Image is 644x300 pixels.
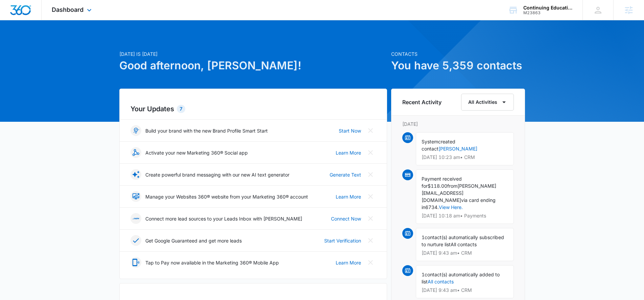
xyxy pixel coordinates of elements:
[457,183,496,189] span: [PERSON_NAME]
[422,213,508,218] p: [DATE] 10:18 am • Payments
[422,234,425,240] span: 1
[391,50,525,57] p: Contacts
[422,176,462,189] span: Payment received for
[461,94,514,111] button: All Activities
[330,171,361,178] a: Generate Text
[439,204,463,210] a: View Here.
[425,204,439,210] span: 6734.
[130,104,376,114] h2: Your Updates
[451,241,477,247] span: All contacts
[324,237,361,244] a: Start Verification
[365,147,376,158] button: Close
[145,259,279,266] p: Tap to Pay now available in the Marketing 360® Mobile App
[422,139,455,152] span: created contact
[422,272,500,284] span: contact(s) automatically added to list
[145,237,242,244] p: Get Google Guaranteed and get more leads
[402,98,442,106] h6: Recent Activity
[438,146,477,152] a: [PERSON_NAME]
[145,149,248,156] p: Activate your new Marketing 360® Social app
[336,259,361,266] a: Learn More
[339,127,361,134] a: Start Now
[365,125,376,136] button: Close
[422,234,504,247] span: contact(s) automatically subscribed to nurture list
[52,6,84,13] span: Dashboard
[145,215,302,222] p: Connect more lead sources to your Leads Inbox with [PERSON_NAME]
[422,190,463,203] span: [EMAIL_ADDRESS][DOMAIN_NAME]
[422,272,425,277] span: 1
[119,57,387,74] h1: Good afternoon, [PERSON_NAME]!
[365,191,376,202] button: Close
[336,193,361,200] a: Learn More
[391,57,525,74] h1: You have 5,359 contacts
[428,279,454,284] a: All contacts
[523,5,573,10] div: account name
[422,251,508,255] p: [DATE] 9:43 am • CRM
[523,10,573,15] div: account id
[119,50,387,57] p: [DATE] is [DATE]
[365,213,376,224] button: Close
[331,215,361,222] a: Connect Now
[177,105,185,113] div: 7
[422,139,438,144] span: System
[365,169,376,180] button: Close
[145,193,308,200] p: Manage your Websites 360® website from your Marketing 360® account
[365,257,376,268] button: Close
[145,171,289,178] p: Create powerful brand messaging with our new AI text generator
[402,120,514,128] p: [DATE]
[336,149,361,156] a: Learn More
[447,183,457,189] span: from
[365,235,376,246] button: Close
[422,155,508,160] p: [DATE] 10:23 am • CRM
[428,183,447,189] span: $118.00
[145,127,268,134] p: Build your brand with the new Brand Profile Smart Start
[422,288,508,293] p: [DATE] 9:43 am • CRM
